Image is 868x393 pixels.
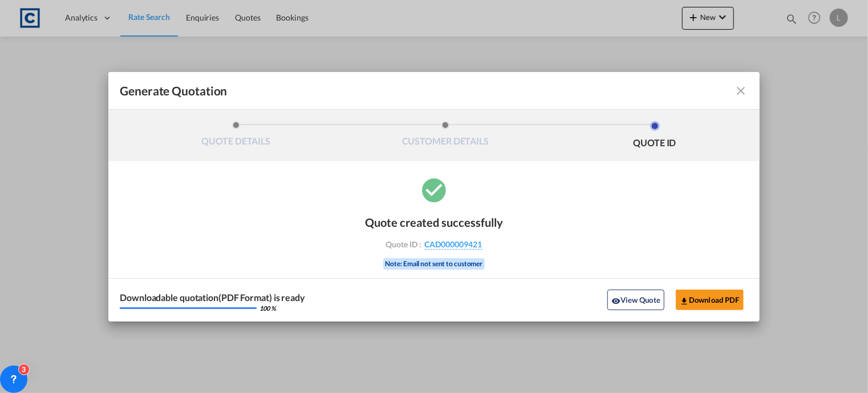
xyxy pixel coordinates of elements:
md-icon: icon-checkbox-marked-circle [420,175,448,204]
li: QUOTE ID [550,121,760,152]
div: Quote created successfully [365,215,503,229]
span: Generate Quotation [120,83,227,98]
li: CUSTOMER DETAILS [340,121,550,152]
md-icon: icon-download [680,296,689,306]
div: 100 % [259,305,276,311]
div: Quote ID : [368,239,500,250]
button: icon-eyeView Quote [607,290,664,310]
span: CAD000009421 [425,239,482,250]
button: Download PDF [676,290,744,310]
md-dialog: Generate QuotationQUOTE ... [108,72,760,322]
md-icon: icon-eye [611,296,620,306]
div: Downloadable quotation(PDF Format) is ready [120,293,305,302]
div: Note: Email not sent to customer [383,258,485,270]
md-icon: icon-close fg-AAA8AD cursor m-0 [735,84,748,98]
li: QUOTE DETAILS [131,121,340,152]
